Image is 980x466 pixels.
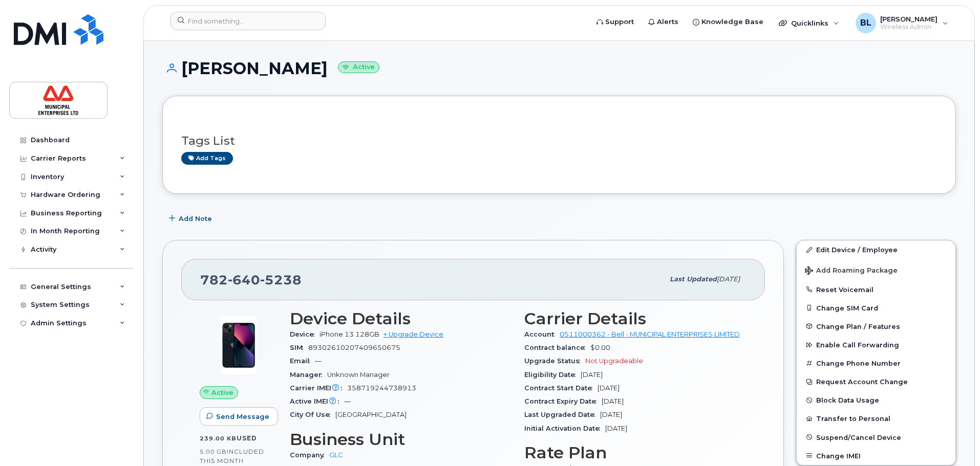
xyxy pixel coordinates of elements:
button: Add Roaming Package [797,259,955,280]
span: Initial Activation Date [524,425,605,432]
span: City Of Use [290,411,335,418]
span: Add Note [179,214,212,224]
span: Carrier IMEI [290,384,347,392]
span: [DATE] [598,384,620,392]
small: Active [338,61,379,73]
span: 89302610207409650675 [308,344,400,351]
button: Change Plan / Features [797,317,955,336]
span: 5238 [260,272,302,287]
button: Enable Call Forwarding [797,336,955,354]
button: Add Note [162,209,221,228]
span: iPhone 13 128GB [319,330,379,338]
span: Contract Start Date [524,384,598,392]
h3: Tags List [181,135,937,147]
span: Contract Expiry Date [524,397,602,405]
h3: Device Details [290,309,512,328]
button: Transfer to Personal [797,409,955,428]
span: Active IMEI [290,397,344,405]
h3: Rate Plan [524,443,747,462]
span: $0.00 [590,344,610,351]
img: image20231002-3703462-1ig824h.jpeg [208,315,269,376]
span: [DATE] [605,425,627,432]
span: Last Upgraded Date [524,411,600,418]
span: Change Plan / Features [816,322,900,330]
span: — [315,357,322,365]
button: Suspend/Cancel Device [797,428,955,447]
span: SIM [290,344,308,351]
span: Add Roaming Package [805,267,898,276]
button: Change SIM Card [797,299,955,317]
span: [DATE] [600,411,622,418]
a: + Upgrade Device [384,330,443,338]
a: Add tags [181,152,233,165]
span: Suspend/Cancel Device [816,433,901,441]
span: Send Message [216,412,269,421]
button: Change Phone Number [797,354,955,372]
span: [GEOGRAPHIC_DATA] [335,411,407,418]
a: Edit Device / Employee [797,240,955,259]
span: Company [290,451,329,459]
span: 239.00 KB [200,435,237,442]
span: [DATE] [602,397,624,405]
button: Request Account Change [797,372,955,391]
span: Enable Call Forwarding [816,341,899,349]
span: Upgrade Status [524,357,585,365]
span: used [237,434,257,442]
span: Email [290,357,315,365]
span: 358719244738913 [347,384,416,392]
h3: Carrier Details [524,309,747,328]
button: Reset Voicemail [797,280,955,299]
span: Account [524,330,560,338]
span: [DATE] [581,371,603,379]
span: Unknown Manager [327,371,390,379]
span: Not Upgradeable [585,357,643,365]
span: Active [211,388,233,397]
a: 0511000362 - Bell - MUNICIPAL ENTERPRISES LIMITED [560,330,740,338]
span: 640 [228,272,260,287]
h3: Business Unit [290,430,512,449]
span: Last updated [670,275,717,283]
button: Change IMEI [797,447,955,465]
span: — [344,397,351,405]
span: Eligibility Date [524,371,581,379]
span: 782 [200,272,302,287]
button: Send Message [200,407,278,426]
a: GLC [329,451,343,459]
h1: [PERSON_NAME] [162,59,956,77]
span: [DATE] [717,275,740,283]
span: 5.00 GB [200,448,227,455]
span: included this month [200,448,264,464]
button: Block Data Usage [797,391,955,409]
span: Contract balance [524,344,590,351]
span: Manager [290,371,327,379]
span: Device [290,330,319,338]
